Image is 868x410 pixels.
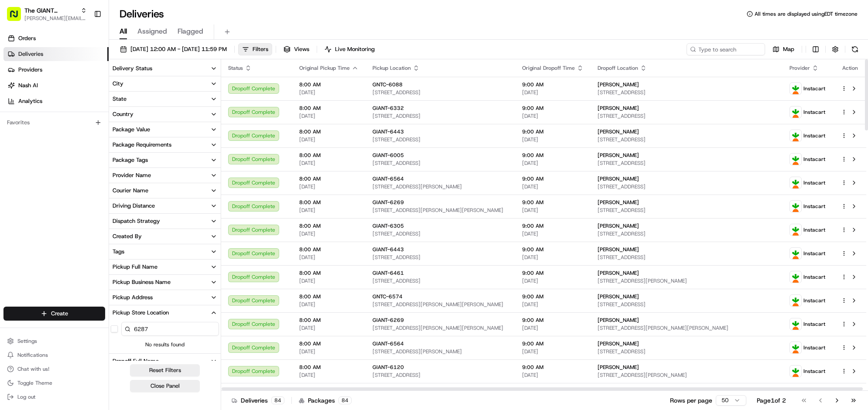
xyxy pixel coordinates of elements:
[109,76,221,91] button: City
[51,310,68,318] span: Create
[803,273,825,280] span: Instacart
[598,175,639,182] span: [PERSON_NAME]
[299,199,359,206] span: 8:00 AM
[109,198,221,213] button: Driving Distance
[803,132,825,139] span: Instacart
[803,297,825,304] span: Instacart
[670,396,712,405] p: Rows per page
[803,179,825,186] span: Instacart
[803,156,825,163] span: Instacart
[598,230,776,237] span: [STREET_ADDRESS]
[113,95,126,103] div: State
[299,160,359,167] span: [DATE]
[790,201,801,212] img: profile_instacart_ahold_partner.png
[3,79,109,92] a: Nash AI
[522,348,584,355] span: [DATE]
[17,338,37,345] span: Settings
[17,366,49,372] span: Chat with us!
[790,248,801,259] img: profile_instacart_ahold_partner.png
[18,66,42,74] span: Providers
[803,226,825,233] span: Instacart
[335,45,375,53] span: Live Monitoring
[372,136,508,143] span: [STREET_ADDRESS]
[803,109,825,116] span: Instacart
[113,217,160,225] div: Dispatch Strategy
[790,130,801,141] img: profile_instacart_ahold_partner.png
[372,293,403,300] span: GNTC-6574
[130,45,227,53] span: [DATE] 12:00 AM - [DATE] 11:59 PM
[522,199,584,206] span: 9:00 AM
[113,171,151,179] div: Provider Name
[372,325,508,331] span: [STREET_ADDRESS][PERSON_NAME][PERSON_NAME]
[3,63,109,77] a: Providers
[522,317,584,324] span: 9:00 AM
[598,254,776,261] span: [STREET_ADDRESS]
[24,15,87,22] button: [PERSON_NAME][EMAIL_ADDRESS][PERSON_NAME][DOMAIN_NAME]
[113,110,133,118] div: Country
[803,344,825,351] span: Instacart
[113,357,159,365] div: Dropoff Full Name
[790,83,801,94] img: profile_instacart_ahold_partner.png
[299,105,359,112] span: 8:00 AM
[299,128,359,135] span: 8:00 AM
[598,113,776,120] span: [STREET_ADDRESS]
[598,222,639,229] span: [PERSON_NAME]
[3,377,105,389] button: Toggle Theme
[130,380,200,392] button: Close Panel
[522,254,584,261] span: [DATE]
[3,391,105,403] button: Log out
[299,254,359,261] span: [DATE]
[113,232,142,240] div: Created By
[372,348,508,355] span: [STREET_ADDRESS][PERSON_NAME]
[24,6,77,15] button: The GIANT Company
[849,43,861,55] button: Refresh
[598,325,776,331] span: [STREET_ADDRESS][PERSON_NAME][PERSON_NAME]
[109,183,221,198] button: Courier Name
[253,45,268,53] span: Filters
[790,177,801,188] img: profile_instacart_ahold_partner.png
[3,335,105,347] button: Settings
[598,270,639,277] span: [PERSON_NAME]
[228,65,243,72] span: Status
[299,81,359,88] span: 8:00 AM
[803,85,825,92] span: Instacart
[109,260,221,274] button: Pickup Full Name
[113,294,153,301] div: Pickup Address
[522,277,584,284] span: [DATE]
[299,89,359,96] span: [DATE]
[598,372,776,379] span: [STREET_ADDRESS][PERSON_NAME]
[238,43,272,55] button: Filters
[522,160,584,167] span: [DATE]
[372,113,508,120] span: [STREET_ADDRESS]
[372,230,508,237] span: [STREET_ADDRESS]
[232,396,284,405] div: Deliveries
[598,348,776,355] span: [STREET_ADDRESS]
[109,275,221,290] button: Pickup Business Name
[522,175,584,182] span: 9:00 AM
[3,3,90,24] button: The GIANT Company[PERSON_NAME][EMAIL_ADDRESS][PERSON_NAME][DOMAIN_NAME]
[299,207,359,214] span: [DATE]
[522,372,584,379] span: [DATE]
[130,364,200,376] button: Reset Filters
[522,340,584,347] span: 9:00 AM
[109,244,221,259] button: Tags
[3,349,105,361] button: Notifications
[598,81,639,88] span: [PERSON_NAME]
[522,105,584,112] span: 9:00 AM
[3,307,105,321] button: Create
[372,65,411,72] span: Pickup Location
[803,368,825,375] span: Instacart
[372,340,404,347] span: GIANT-6564
[113,156,148,164] div: Package Tags
[790,271,801,283] img: profile_instacart_ahold_partner.png
[372,199,404,206] span: GIANT-6269
[522,81,584,88] span: 9:00 AM
[803,321,825,328] span: Instacart
[299,175,359,182] span: 8:00 AM
[299,364,359,371] span: 8:00 AM
[113,263,157,271] div: Pickup Full Name
[372,81,403,88] span: GNTC-6088
[299,317,359,324] span: 8:00 AM
[372,89,508,96] span: [STREET_ADDRESS]
[790,224,801,236] img: profile_instacart_ahold_partner.png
